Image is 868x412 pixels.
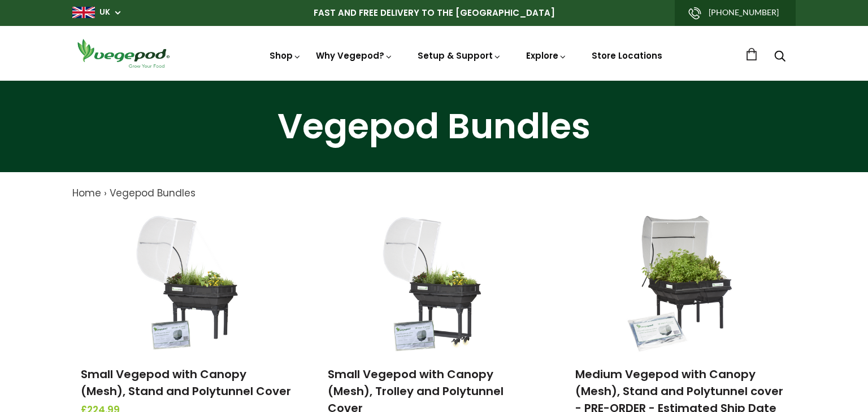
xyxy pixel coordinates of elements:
span: › [104,186,107,200]
h1: Vegepod Bundles [14,109,854,144]
img: Small Vegepod with Canopy (Mesh), Stand and Polytunnel Cover [128,212,246,353]
img: gb_large.png [72,7,95,18]
a: Search [774,51,785,63]
a: Store Locations [592,50,662,62]
a: Explore [526,50,567,62]
img: Small Vegepod with Canopy (Mesh), Trolley and Polytunnel Cover [375,212,493,353]
a: Home [72,186,101,200]
a: Why Vegepod? [316,50,393,62]
img: Medium Vegepod with Canopy (Mesh), Stand and Polytunnel cover - PRE-ORDER - Estimated Ship Date A... [622,212,740,353]
a: Setup & Support [418,50,501,62]
a: UK [99,7,110,18]
a: Vegepod Bundles [110,186,196,200]
nav: breadcrumbs [72,186,796,201]
a: Small Vegepod with Canopy (Mesh), Stand and Polytunnel Cover [81,366,291,399]
img: Vegepod [72,37,174,69]
a: Shop [270,50,301,62]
